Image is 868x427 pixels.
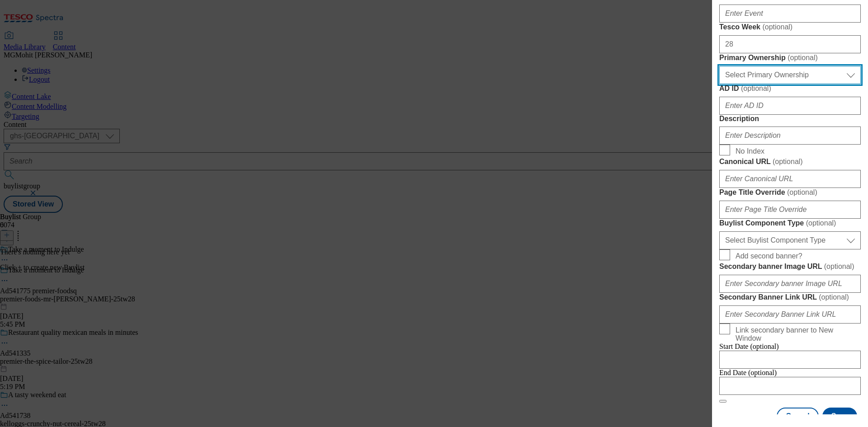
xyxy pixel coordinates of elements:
span: Link secondary banner to New Window [736,326,857,343]
button: Cancel [777,408,818,425]
label: Secondary banner Image URL [719,262,861,271]
span: ( optional ) [762,23,793,31]
input: Enter Date [719,377,861,395]
input: Enter AD ID [719,97,861,115]
input: Enter Description [719,127,861,145]
label: Page Title Override [719,188,861,197]
input: Enter Canonical URL [719,170,861,188]
input: Enter Tesco Week [719,35,861,53]
span: ( optional ) [788,54,818,61]
input: Enter Date [719,351,861,369]
span: End Date (optional) [719,369,777,376]
button: Save [822,408,857,425]
label: Primary Ownership [719,53,861,62]
label: Tesco Week [719,23,861,32]
label: Secondary Banner Link URL [719,293,861,302]
span: Start Date (optional) [719,343,779,350]
span: ( optional ) [773,158,803,165]
input: Enter Secondary banner Image URL [719,275,861,293]
span: ( optional ) [741,84,771,92]
label: AD ID [719,84,861,93]
label: Buylist Component Type [719,219,861,228]
span: ( optional ) [819,293,849,301]
span: ( optional ) [824,263,854,270]
input: Enter Event [719,5,861,23]
span: ( optional ) [806,219,836,227]
label: Canonical URL [719,157,861,166]
label: Description [719,115,861,123]
span: No Index [736,147,764,155]
input: Enter Secondary Banner Link URL [719,305,861,324]
span: Add second banner? [736,252,802,260]
span: ( optional ) [787,188,817,196]
input: Enter Page Title Override [719,201,861,219]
